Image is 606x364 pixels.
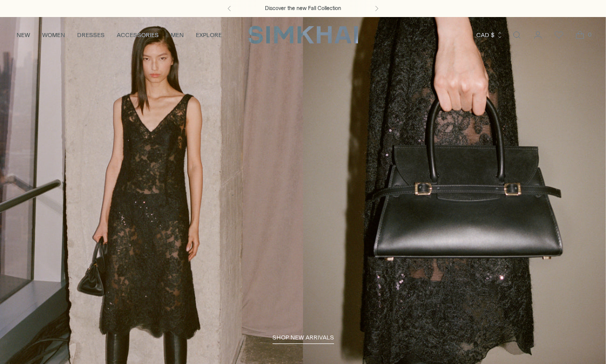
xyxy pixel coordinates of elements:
a: Open search modal [507,25,527,45]
a: WOMEN [42,24,65,46]
a: Go to the account page [528,25,548,45]
a: Wishlist [549,25,569,45]
a: MEN [171,24,184,46]
a: EXPLORE [196,24,222,46]
a: DRESSES [77,24,105,46]
a: shop new arrivals [272,334,334,344]
a: Discover the new Fall Collection [265,5,341,13]
a: Open cart modal [570,25,590,45]
span: shop new arrivals [272,334,334,341]
span: 0 [585,30,594,39]
a: NEW [17,24,30,46]
a: ACCESSORIES [117,24,159,46]
a: SIMKHAI [248,25,358,45]
button: CAD $ [476,24,503,46]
